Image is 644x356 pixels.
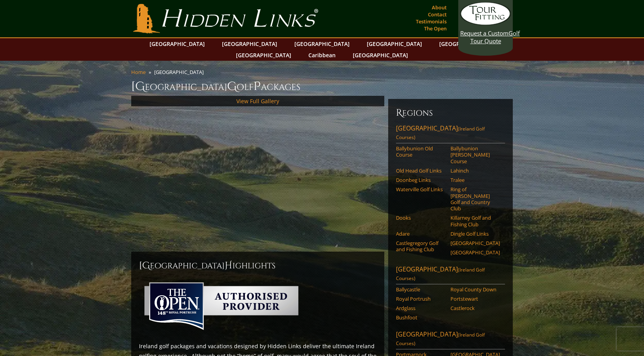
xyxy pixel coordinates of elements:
a: Lahinch [450,167,500,174]
a: Royal County Down [450,286,500,293]
a: [GEOGRAPHIC_DATA](Ireland Golf Courses) [396,124,505,143]
a: Castlegregory Golf and Fishing Club [396,240,445,253]
a: Bushfoot [396,314,445,321]
span: G [227,79,237,94]
span: Request a Custom [460,29,509,37]
span: H [225,259,232,272]
a: The Open [422,23,449,34]
li: [GEOGRAPHIC_DATA] [154,69,207,76]
a: Royal Portrush [396,296,445,302]
a: [GEOGRAPHIC_DATA] [450,249,500,256]
a: [GEOGRAPHIC_DATA] [232,49,295,61]
a: Ardglass [396,305,445,311]
h6: Regions [396,107,505,119]
a: Ballybunion [PERSON_NAME] Course [450,145,500,164]
a: Ballybunion Old Course [396,145,445,158]
a: Killarney Golf and Fishing Club [450,215,500,227]
a: View Full Gallery [236,97,279,105]
a: [GEOGRAPHIC_DATA] [349,49,412,61]
h1: [GEOGRAPHIC_DATA] olf ackages [131,79,513,94]
a: Waterville Golf Links [396,186,445,192]
span: (Ireland Golf Courses) [396,331,485,347]
a: Dooks [396,215,445,221]
a: Adare [396,231,445,237]
span: P [253,79,261,94]
a: Tralee [450,177,500,183]
a: Portstewart [450,296,500,302]
a: [GEOGRAPHIC_DATA](Ireland Golf Courses) [396,265,505,284]
a: Caribbean [304,49,340,61]
a: [GEOGRAPHIC_DATA] [146,38,209,49]
a: [GEOGRAPHIC_DATA] [290,38,354,49]
a: [GEOGRAPHIC_DATA] [450,240,500,246]
a: Dingle Golf Links [450,231,500,237]
a: Testimonials [414,16,449,27]
a: [GEOGRAPHIC_DATA] [435,38,498,49]
a: [GEOGRAPHIC_DATA] [363,38,426,49]
a: [GEOGRAPHIC_DATA] [218,38,281,49]
a: Home [131,69,146,76]
a: [GEOGRAPHIC_DATA](Ireland Golf Courses) [396,330,505,349]
a: Doonbeg Links [396,177,445,183]
a: Ballycastle [396,286,445,293]
h2: [GEOGRAPHIC_DATA] ighlights [139,259,377,272]
span: (Ireland Golf Courses) [396,266,485,282]
a: Request a CustomGolf Tour Quote [460,2,511,45]
a: Old Head Golf Links [396,167,445,174]
a: Castlerock [450,305,500,311]
a: Contact [426,9,449,20]
a: About [430,2,449,13]
a: Ring of [PERSON_NAME] Golf and Country Club [450,186,500,211]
